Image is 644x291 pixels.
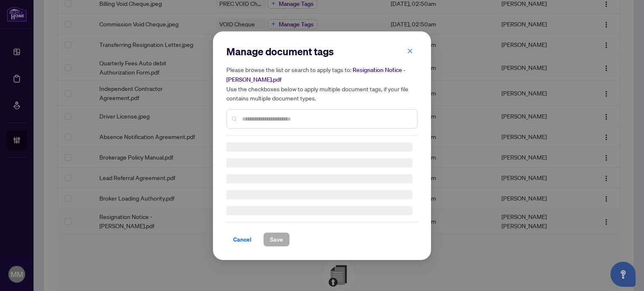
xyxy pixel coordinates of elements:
button: Open asap [610,262,636,287]
span: Resignation Notice - [PERSON_NAME].pdf [226,66,405,83]
h2: Manage document tags [226,45,418,58]
button: Save [263,232,290,247]
span: close [407,48,413,54]
h5: Please browse the list or search to apply tags to: Use the checkboxes below to apply multiple doc... [226,65,418,103]
span: Cancel [233,233,252,246]
button: Cancel [226,232,258,247]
